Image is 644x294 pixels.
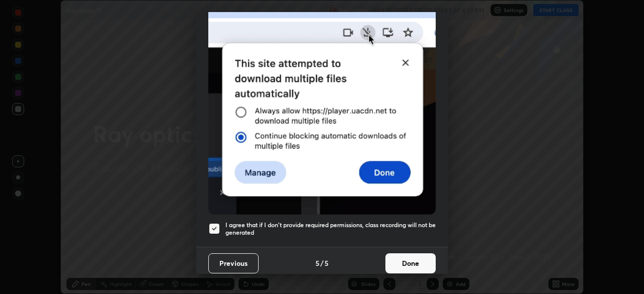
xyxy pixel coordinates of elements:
h5: I agree that if I don't provide required permissions, class recording will not be generated [225,221,436,237]
h4: 5 [315,258,319,268]
button: Done [385,253,436,273]
h4: / [320,258,324,268]
h4: 5 [325,258,329,268]
button: Previous [208,253,259,273]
